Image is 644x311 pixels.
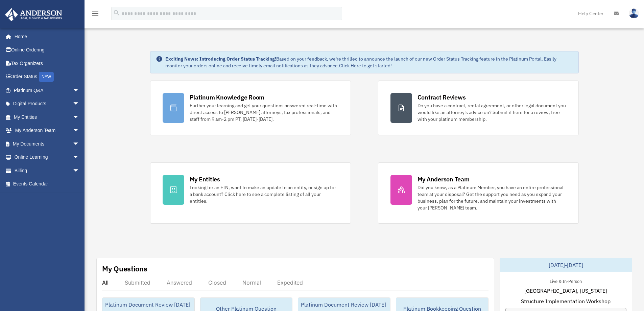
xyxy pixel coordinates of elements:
div: Answered [167,279,192,286]
div: [DATE]-[DATE] [500,258,632,272]
a: My Anderson Teamarrow_drop_down [5,124,90,137]
a: My Documentsarrow_drop_down [5,137,90,151]
div: My Questions [102,264,147,274]
a: Digital Productsarrow_drop_down [5,97,90,111]
div: Do you have a contract, rental agreement, or other legal document you would like an attorney's ad... [418,102,566,123]
div: Submitted [125,279,150,286]
div: Based on your feedback, we're thrilled to announce the launch of our new Order Status Tracking fe... [165,55,573,69]
a: Click Here to get started! [339,63,392,69]
img: User Pic [629,8,639,18]
span: arrow_drop_down [73,124,86,138]
div: Normal [242,279,261,286]
div: Looking for an EIN, want to make an update to an entity, or sign up for a bank account? Click her... [190,184,338,204]
span: arrow_drop_down [73,110,86,124]
div: NEW [39,72,54,82]
a: Platinum Q&Aarrow_drop_down [5,84,90,97]
a: My Anderson Team Did you know, as a Platinum Member, you have an entire professional team at your... [378,162,579,224]
span: Structure Implementation Workshop [521,297,611,305]
div: Expedited [277,279,303,286]
div: Platinum Knowledge Room [190,93,265,102]
div: My Anderson Team [418,175,470,183]
a: Events Calendar [5,177,90,191]
span: arrow_drop_down [73,84,86,97]
a: Online Learningarrow_drop_down [5,151,90,164]
div: Live & In-Person [544,277,587,284]
a: Home [5,30,86,43]
i: menu [91,9,99,18]
a: Contract Reviews Do you have a contract, rental agreement, or other legal document you would like... [378,81,579,135]
span: arrow_drop_down [73,151,86,164]
div: Closed [208,279,226,286]
div: My Entities [190,175,220,183]
a: Platinum Knowledge Room Further your learning and get your questions answered real-time with dire... [150,81,351,135]
a: Billingarrow_drop_down [5,164,90,177]
span: arrow_drop_down [73,97,86,111]
div: Contract Reviews [418,93,466,102]
a: menu [91,12,99,18]
span: arrow_drop_down [73,137,86,151]
a: My Entitiesarrow_drop_down [5,110,90,124]
a: Order StatusNEW [5,70,90,84]
i: search [113,9,120,17]
strong: Exciting News: Introducing Order Status Tracking! [165,56,276,62]
div: Further your learning and get your questions answered real-time with direct access to [PERSON_NAM... [190,102,338,123]
div: All [102,279,109,286]
a: Online Ordering [5,43,90,57]
img: Anderson Advisors Platinum Portal [3,8,64,21]
span: [GEOGRAPHIC_DATA], [US_STATE] [524,287,607,295]
a: My Entities Looking for an EIN, want to make an update to an entity, or sign up for a bank accoun... [150,162,351,224]
div: Did you know, as a Platinum Member, you have an entire professional team at your disposal? Get th... [418,184,566,211]
a: Tax Organizers [5,57,90,70]
span: arrow_drop_down [73,164,86,178]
